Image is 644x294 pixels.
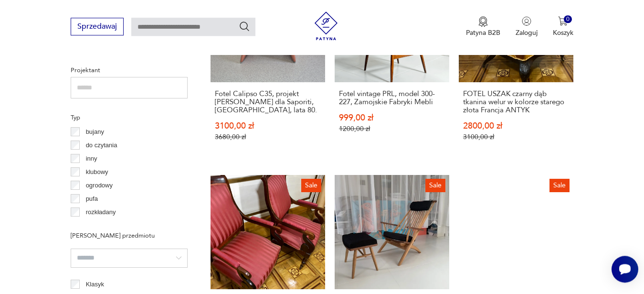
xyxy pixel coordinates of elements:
p: klubowy [86,167,108,177]
p: 2800,00 zł [463,122,569,130]
p: Zaloguj [516,28,538,37]
p: Patyna B2B [466,28,500,37]
img: Ikona koszyka [558,16,568,26]
iframe: Smartsupp widget button [612,256,638,283]
p: 3100,00 zł [215,122,321,130]
h3: FOTEL USZAK czarny dąb tkanina welur w kolorze starego złota Francja ANTYK [463,90,569,114]
img: Patyna - sklep z meblami i dekoracjami vintage [312,11,340,40]
p: 3680,00 zł [215,133,321,141]
p: bujany [86,127,104,137]
p: 999,00 zł [339,114,445,122]
p: Koszyk [553,28,573,37]
p: [PERSON_NAME] przedmiotu [71,230,188,241]
button: Zaloguj [516,16,538,37]
p: Projektant [71,65,188,76]
div: 0 [564,15,572,23]
p: pufa [86,194,98,204]
p: rozkładany [86,207,116,218]
img: Ikonka użytkownika [522,16,531,26]
a: Ikona medaluPatyna B2B [466,16,500,37]
button: Sprzedawaj [71,18,124,35]
a: Sprzedawaj [71,24,124,31]
p: do czytania [86,140,117,151]
h3: Fotel vintage PRL, model 300-227, Zamojskie Fabryki Mebli [339,90,445,106]
p: ogrodowy [86,180,113,191]
h3: Fotel Calipso C35, projekt [PERSON_NAME] dla Saporiti, [GEOGRAPHIC_DATA], lata 80. [215,90,321,114]
button: 0Koszyk [553,16,573,37]
p: 3100,00 zł [463,133,569,141]
p: inny [86,153,97,164]
button: Szukaj [239,21,250,32]
p: 1200,00 zł [339,125,445,133]
img: Ikona medalu [478,16,488,27]
button: Patyna B2B [466,16,500,37]
p: Typ [71,112,188,123]
p: Klasyk [86,279,104,290]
